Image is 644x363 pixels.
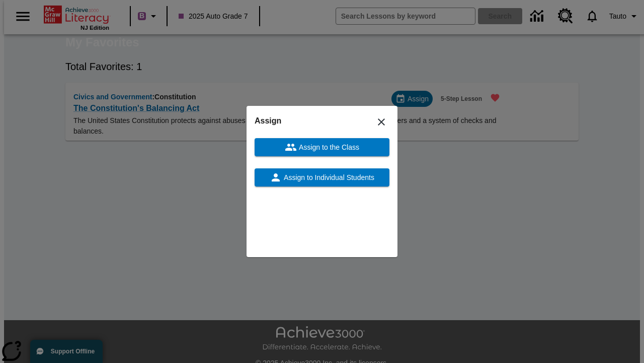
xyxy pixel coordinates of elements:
span: Assign to Individual Students [282,172,374,183]
button: Assign to Individual Students [255,168,389,187]
button: Assign to the Class [255,138,389,156]
span: Assign to the Class [297,142,359,153]
button: Close [369,110,393,134]
h6: Assign [255,114,389,128]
